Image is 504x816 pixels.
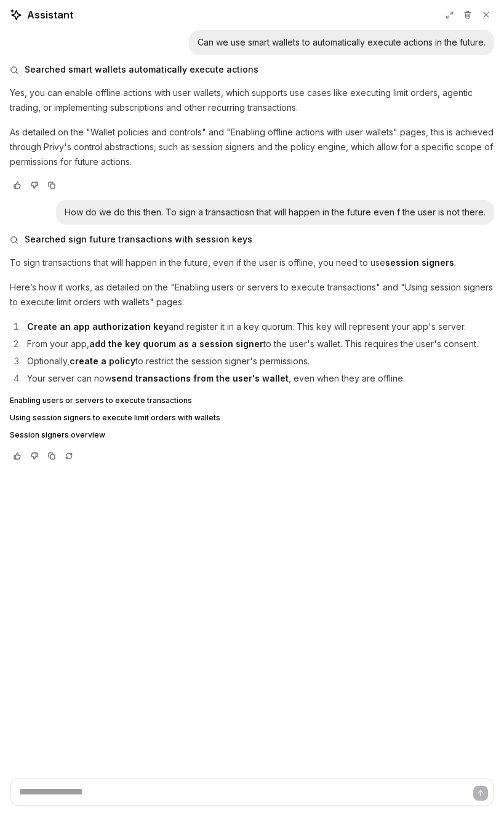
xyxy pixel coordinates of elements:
[70,356,135,366] strong: create a policy
[198,36,486,49] div: Can we use smart wallets to automatically execute actions in the future.
[27,7,73,22] span: Assistant
[23,319,494,334] li: and register it in a key quorum. This key will represent your app's server.
[65,206,486,218] div: How do we do this then. To sign a transactiosn that will happen in the future even f the user is ...
[23,371,494,386] li: Your server can now , even when they are offline.
[10,125,494,169] p: As detailed on the "Wallet policies and controls" and "Enabling offline actions with user wallets...
[27,321,169,332] strong: Create an app authorization key
[10,233,494,246] button: Searched sign future transactions with session keys
[10,413,220,423] span: Using session signers to execute limit orders with wallets
[89,338,263,349] strong: add the key quorum as a session signer
[23,337,494,351] li: From your app, to the user's wallet. This requires the user's consent.
[111,373,289,383] strong: send transactions from the user's wallet
[10,396,192,406] span: Enabling users or servers to execute transactions
[10,430,494,440] a: Session signers overview
[10,413,494,423] a: Using session signers to execute limit orders with wallets
[385,257,454,268] strong: session signers
[10,280,494,310] p: Here’s how it works, as detailed on the "Enabling users or servers to execute transactions" and "...
[10,86,494,115] p: Yes, you can enable offline actions with user wallets, which supports use cases like executing li...
[10,396,494,406] a: Enabling users or servers to execute transactions
[23,354,494,369] li: Optionally, to restrict the session signer's permissions.
[10,63,494,76] button: Searched smart wallets automatically execute actions
[10,255,494,270] p: To sign transactions that will happen in the future, even if the user is offline, you need to use .
[10,430,105,440] span: Session signers overview
[473,786,488,801] button: Send message
[25,233,252,246] span: Searched sign future transactions with session keys
[25,63,258,76] span: Searched smart wallets automatically execute actions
